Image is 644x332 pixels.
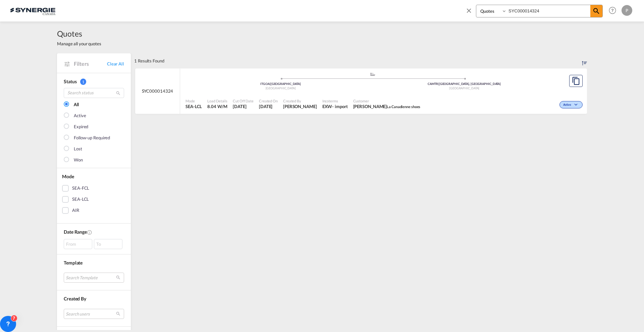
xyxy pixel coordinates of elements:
[74,157,83,163] div: Won
[72,207,79,214] div: AIR
[353,103,421,109] span: Ingrid Muroff La Canadienne shoes
[428,82,501,86] span: CAMTR [GEOGRAPHIC_DATA], [GEOGRAPHIC_DATA]
[582,53,587,68] div: Sort by: Created On
[62,207,126,214] md-checkbox: AIR
[438,82,439,86] span: |
[107,61,124,67] a: Clear All
[465,7,473,14] md-icon: icon-close
[74,60,107,67] span: Filters
[353,98,421,103] span: Customer
[64,229,87,235] span: Date Range
[207,98,227,103] span: Load Details
[185,103,202,109] span: SEA-LCL
[369,73,377,76] md-icon: assets/icons/custom/ship-fill.svg
[332,103,347,109] div: - import
[569,75,583,87] button: Copy Quote
[116,91,121,96] md-icon: icon-magnify
[283,103,317,109] span: Pablo Gomez Saldarriaga
[64,79,76,84] span: Status
[80,79,86,85] span: 1
[233,98,254,103] span: Cut Off Date
[64,296,86,301] span: Created By
[94,239,122,249] div: To
[266,86,296,90] span: [GEOGRAPHIC_DATA]
[74,101,79,108] div: All
[270,82,271,86] span: |
[607,5,622,17] div: Help
[233,103,254,109] span: 26 Aug 2025
[260,82,301,86] span: ITGOA [GEOGRAPHIC_DATA]
[387,104,420,109] span: La Canadienne shoes
[74,135,110,141] div: Follow-up Required
[62,196,126,203] md-checkbox: SEA-LCL
[64,88,124,98] input: Search status
[322,103,332,109] div: EXW
[64,260,83,266] span: Template
[465,5,476,21] span: icon-close
[607,5,618,16] span: Help
[185,98,202,103] span: Mode
[322,98,348,103] span: Incoterms
[62,185,126,192] md-checkbox: SEA-FCL
[507,5,590,17] input: Enter Quotation Number
[283,98,317,103] span: Created By
[57,41,101,47] span: Manage all your quotes
[449,86,479,90] span: [GEOGRAPHIC_DATA]
[259,103,278,109] span: 26 Aug 2025
[72,185,89,192] div: SEA-FCL
[259,98,278,103] span: Created On
[572,77,580,85] md-icon: assets/icons/custom/copyQuote.svg
[592,7,600,15] md-icon: icon-magnify
[62,174,74,179] span: Mode
[135,68,587,114] div: SYC000014324 assets/icons/custom/ship-fill.svgassets/icons/custom/roll-o-plane.svgOriginGenova It...
[87,230,92,235] md-icon: Created On
[559,101,583,108] div: Change Status Here
[64,239,124,249] span: From To
[322,103,348,109] div: EXW import
[563,103,573,107] span: Active
[74,146,82,152] div: Lost
[74,112,86,119] div: Active
[590,5,602,17] span: icon-magnify
[207,104,227,109] span: 8.04 W/M
[622,5,632,16] div: P
[64,239,92,249] div: From
[573,103,581,107] md-icon: icon-chevron-down
[10,3,55,18] img: 1f56c880d42311ef80fc7dca854c8e59.png
[134,53,164,68] div: 1 Results Found
[142,88,173,94] span: SYC000014324
[72,196,89,203] div: SEA-LCL
[57,28,101,39] span: Quotes
[74,124,88,130] div: Expired
[64,78,124,85] div: Status 1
